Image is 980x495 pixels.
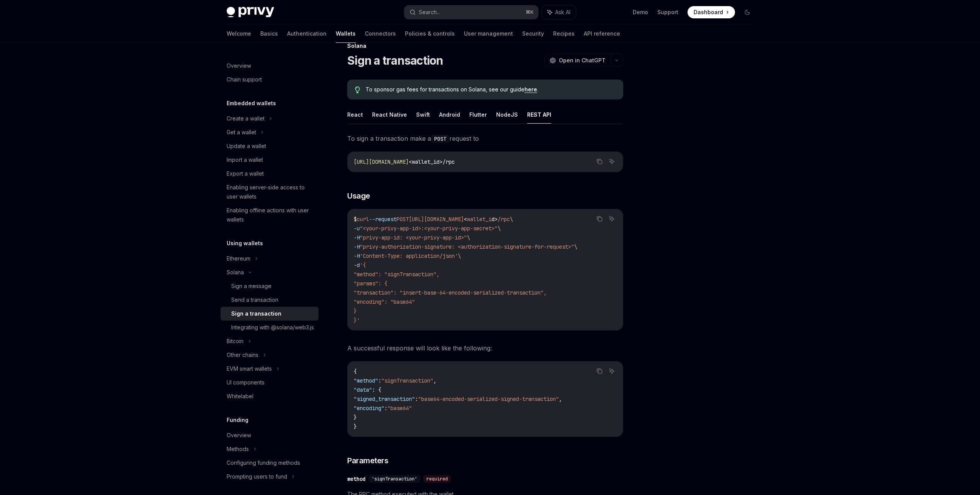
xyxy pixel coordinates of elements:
div: Chain support [227,75,262,84]
div: Sign a transaction [231,309,281,318]
div: Overview [227,431,251,440]
a: Basics [260,24,278,43]
span: "base64-encoded-serialized-signed-transaction" [418,396,559,402]
span: } [354,414,357,421]
div: Enabling offline actions with user wallets [227,206,314,224]
span: "method": "signTransaction", [354,271,439,278]
span: "signTransaction" [381,377,433,384]
span: [URL][DOMAIN_NAME] [354,158,409,165]
a: Recipes [553,24,575,43]
a: Overview [220,428,318,442]
a: Update a wallet [220,139,318,153]
a: Overview [220,59,318,73]
span: } [354,308,357,314]
div: Enabling server-side access to user wallets [227,183,314,201]
a: User management [464,24,513,43]
code: POST [431,135,449,143]
button: Ask AI [607,366,617,376]
a: Security [522,24,544,43]
a: Support [657,8,678,16]
span: To sponsor gas fees for transactions on Solana, see our guide . [366,86,616,93]
a: Welcome [227,24,251,43]
div: Ethereum [227,254,250,263]
div: EVM smart wallets [227,364,272,373]
a: Authentication [287,24,327,43]
div: Search... [419,8,440,17]
span: "transaction": "insert-base-64-encoded-serialized-transaction", [354,289,547,296]
span: : [384,405,387,412]
div: Update a wallet [227,142,266,151]
div: Methods [227,445,249,454]
div: Send a transaction [231,295,278,304]
a: Policies & controls [405,24,455,43]
div: Integrating with @solana/web3.js [231,323,314,332]
span: Open in ChatGPT [559,57,606,64]
span: -u [354,225,360,232]
span: , [433,377,436,384]
span: "data" [354,386,372,393]
button: Ask AI [607,156,617,166]
div: UI components [227,378,265,387]
span: --request [369,216,397,223]
span: /rpc [498,216,510,223]
a: Wallets [336,24,356,43]
span: [URL][DOMAIN_NAME] [409,216,464,223]
h5: Embedded wallets [227,99,276,108]
div: Prompting users to fund [227,472,287,481]
span: { [354,368,357,375]
img: dark logo [227,7,274,18]
button: Flutter [469,106,487,124]
span: "encoding" [354,405,384,412]
span: \ [498,225,501,232]
span: -d [354,262,360,269]
span: : { [372,386,381,393]
span: -H [354,243,360,250]
span: \ [510,216,513,223]
a: Sign a transaction [220,307,318,321]
span: , [559,396,562,402]
a: Integrating with @solana/web3.js [220,321,318,334]
span: } [354,423,357,430]
span: < [464,216,467,223]
a: Connectors [365,24,396,43]
span: : [415,396,418,402]
div: method [347,475,366,483]
a: Configuring funding methods [220,456,318,470]
span: curl [357,216,369,223]
button: Search...⌘K [404,5,538,19]
span: 'signTransaction' [372,476,417,482]
div: required [423,475,451,483]
span: "base64" [387,405,412,412]
button: Copy the contents from the code block [595,366,604,376]
a: Enabling offline actions with user wallets [220,204,318,226]
a: UI components [220,376,318,389]
span: '{ [360,262,366,269]
div: Sign a message [231,282,271,291]
span: Ask AI [555,8,570,16]
h5: Funding [227,415,248,425]
span: : [378,377,381,384]
a: Whitelabel [220,389,318,403]
span: d [492,216,495,223]
div: Get a wallet [227,128,256,137]
span: POST [397,216,409,223]
span: }' [354,317,360,324]
button: Android [439,106,460,124]
span: $ [354,216,357,223]
span: "params": { [354,280,387,287]
button: NodeJS [496,106,518,124]
button: Toggle dark mode [741,6,753,18]
span: "<your-privy-app-id>:<your-privy-app-secret>" [360,225,498,232]
span: wallet_i [467,216,492,223]
a: Enabling server-side access to user wallets [220,181,318,204]
span: Dashboard [694,8,723,16]
span: \ [458,252,461,259]
span: > [495,216,498,223]
span: "encoding": "base64" [354,298,415,305]
a: API reference [584,24,620,43]
div: Overview [227,61,251,70]
div: Other chains [227,350,258,360]
span: "privy-app-id: <your-privy-app-id>" [360,234,467,241]
div: Solana [227,268,244,277]
button: Ask AI [542,5,576,19]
